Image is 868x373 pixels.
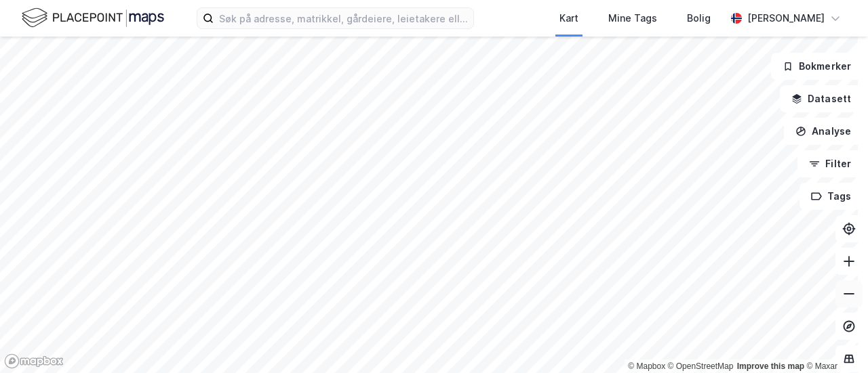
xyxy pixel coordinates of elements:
[22,6,164,30] img: logo.f888ab2527a4732fd821a326f86c7f29.svg
[800,308,868,373] iframe: Chat Widget
[608,10,657,26] div: Mine Tags
[797,150,863,177] button: Filter
[800,183,863,210] button: Tags
[687,10,711,26] div: Bolig
[737,361,804,371] a: Improve this map
[747,10,825,26] div: [PERSON_NAME]
[4,353,64,369] a: Mapbox homepage
[628,361,665,371] a: Mapbox
[771,53,863,80] button: Bokmerker
[780,85,863,112] button: Datasett
[668,361,734,371] a: OpenStreetMap
[559,10,578,26] div: Kart
[800,308,868,373] div: Kontrollprogram for chat
[784,118,863,145] button: Analyse
[214,8,473,28] input: Søk på adresse, matrikkel, gårdeiere, leietakere eller personer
